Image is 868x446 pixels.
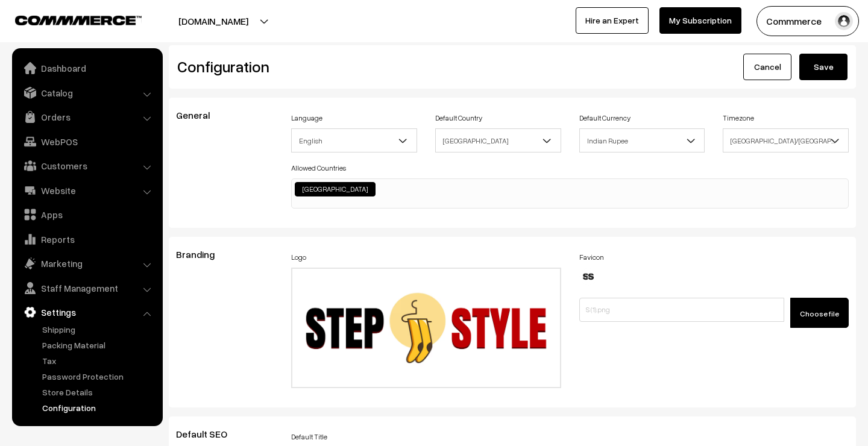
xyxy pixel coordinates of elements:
h2: Configuration [177,57,503,76]
label: Default Currency [579,113,631,124]
a: Cancel [743,54,791,80]
label: Allowed Countries [291,163,346,174]
a: Store Details [39,386,159,398]
a: Staff Management [15,277,159,299]
a: COMMMERCE [15,12,121,27]
a: Orders [15,106,159,128]
span: India [435,128,561,152]
span: Branding [176,248,229,260]
img: COMMMERCE [15,16,142,25]
a: Catalog [15,82,159,104]
span: English [292,130,417,151]
span: Asia/Kolkata [723,128,849,152]
span: General [176,109,224,121]
a: Configuration [39,401,159,414]
a: My Subscription [659,7,741,34]
label: Default Country [435,113,482,124]
img: 17320897345565S-1.png [579,268,597,286]
span: Choose file [800,309,839,318]
label: Favicon [579,252,604,263]
input: S (1).png [579,298,785,322]
a: Packing Material [39,339,159,351]
span: Asia/Kolkata [723,130,848,151]
a: WebPOS [15,131,159,152]
span: English [291,128,417,152]
a: Settings [15,301,159,323]
label: Logo [291,252,306,263]
button: [DOMAIN_NAME] [136,6,291,36]
span: Indian Rupee [580,130,705,151]
button: Commmerce [756,6,859,36]
a: Password Protection [39,370,159,383]
a: Reports [15,228,159,250]
a: Shipping [39,323,159,336]
label: Language [291,113,322,124]
label: Default Title [291,432,327,442]
li: India [295,182,376,196]
label: Timezone [723,113,754,124]
img: user [835,12,853,30]
a: Website [15,180,159,201]
button: Save [799,54,848,80]
a: Dashboard [15,57,159,79]
span: Default SEO [176,428,242,440]
span: India [436,130,561,151]
a: Marketing [15,253,159,274]
span: Indian Rupee [579,128,705,152]
a: Tax [39,354,159,367]
a: Apps [15,204,159,225]
a: Customers [15,155,159,177]
a: Hire an Expert [576,7,649,34]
